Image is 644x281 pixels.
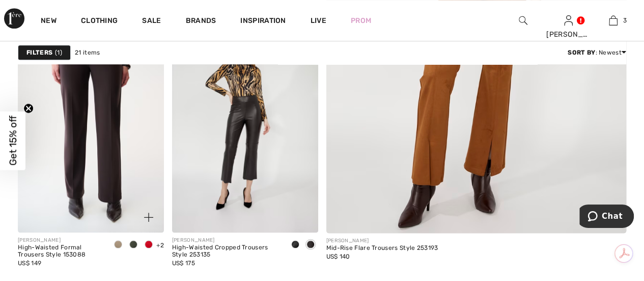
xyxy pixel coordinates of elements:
a: 3 [591,14,635,27]
div: [PERSON_NAME] [326,237,438,245]
div: Radiant red [141,237,156,253]
span: +2 [156,242,164,249]
img: 1ère Avenue [4,8,24,29]
span: US$ 175 [172,260,195,267]
img: My Bag [609,14,618,27]
a: Brands [186,16,216,27]
span: US$ 140 [326,253,350,260]
a: Sign In [564,15,573,25]
a: Prom [351,15,371,26]
img: search the website [519,14,527,27]
div: Iguana [126,237,141,253]
a: New [41,16,57,27]
span: 21 items [75,48,100,57]
button: Close teaser [23,103,34,113]
div: High-Waisted Cropped Trousers Style 253135 [172,244,279,259]
div: Black [288,237,303,253]
div: Chocolate [303,237,318,253]
div: [PERSON_NAME] [546,29,591,40]
div: : Newest [568,48,626,57]
a: Sale [142,16,161,27]
iframe: Opens a widget where you can chat to one of our agents [579,205,634,230]
a: Clothing [81,16,118,27]
span: 1 [55,48,62,57]
a: Live [311,15,326,26]
div: [PERSON_NAME] [172,237,279,244]
div: Java [110,237,126,253]
div: High-Waisted Formal Trousers Style 153088 [18,244,102,259]
img: High-Waisted Cropped Trousers Style 253135. Chocolate [172,13,318,233]
strong: Filters [26,48,52,57]
div: [PERSON_NAME] [18,237,102,244]
img: plus_v2.svg [144,213,153,222]
span: Inspiration [240,16,286,27]
div: Mid-Rise Flare Trousers Style 253193 [326,245,438,252]
span: Get 15% off [7,116,19,166]
a: High-Waisted Formal Trousers Style 153088. Mocha [18,13,164,233]
span: US$ 149 [18,260,41,267]
strong: Sort By [568,49,595,56]
img: My Info [564,14,573,27]
span: 3 [623,16,626,25]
